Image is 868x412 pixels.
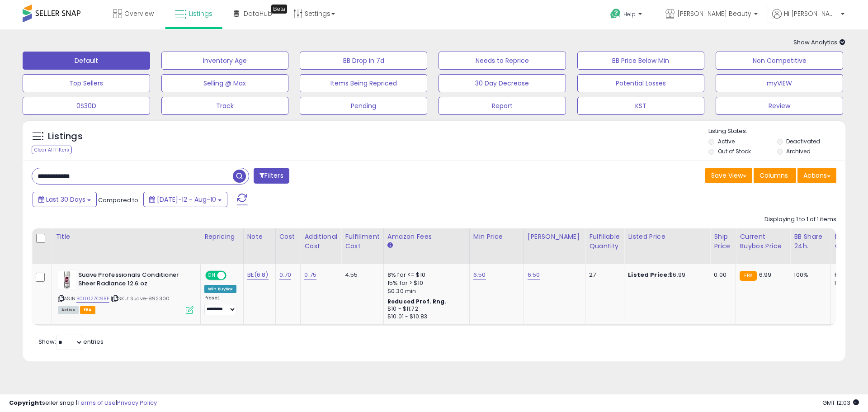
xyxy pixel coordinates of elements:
span: All listings currently available for purchase on Amazon [58,306,79,314]
div: ASIN: [58,271,193,313]
div: Tooltip anchor [271,5,287,14]
button: Save View [705,168,752,183]
div: BB Share 24h. [794,232,827,251]
label: Active [718,137,735,145]
button: [DATE]-12 - Aug-10 [143,192,227,207]
small: Amazon Fees. [387,242,393,250]
button: Inventory Age [161,52,289,70]
a: Help [603,1,651,29]
a: B00027C9BE [76,295,109,303]
div: FBM: 3 [835,279,864,287]
a: 0.75 [304,270,316,279]
span: Show: entries [38,337,104,346]
b: Reduced Prof. Rng. [387,298,447,305]
div: Ship Price [714,232,732,251]
label: Deactivated [786,137,820,145]
button: Filters [254,168,289,184]
a: 0.70 [279,270,292,279]
div: 0.00 [714,271,729,279]
button: Actions [797,168,836,183]
div: Fulfillable Quantity [589,232,620,251]
button: Selling @ Max [161,74,289,92]
span: Listings [189,9,212,18]
button: BB Drop in 7d [300,52,427,70]
button: Pending [300,97,427,115]
h5: Listings [48,130,83,143]
div: seller snap | | [9,399,157,407]
div: [PERSON_NAME] [528,232,581,242]
span: 2025-09-10 12:03 GMT [822,398,859,407]
button: Default [23,52,150,70]
button: Review [716,97,843,115]
div: 4.55 [345,271,377,279]
button: Items Being Repriced [300,74,427,92]
button: Report [439,97,566,115]
span: Overview [124,9,154,18]
div: Repricing [204,232,240,242]
div: 8% for <= $10 [387,271,462,279]
a: Terms of Use [77,398,116,407]
b: Suave Professionals Conditioner Sheer Radiance 12.6 oz [78,271,188,290]
div: Current Buybox Price [740,232,786,251]
button: Needs to Reprice [439,52,566,70]
span: [DATE]-12 - Aug-10 [157,195,216,204]
div: Amazon Fees [387,232,466,242]
div: Clear All Filters [32,146,72,154]
span: Columns [759,171,788,180]
div: Additional Cost [304,232,337,251]
small: FBA [740,271,756,281]
button: Columns [754,168,796,183]
div: Title [56,232,197,242]
label: Archived [786,147,811,155]
div: Displaying 1 to 1 of 1 items [764,215,836,224]
div: Listed Price [628,232,706,242]
b: Listed Price: [628,270,669,279]
button: Track [161,97,289,115]
div: Fulfillment Cost [345,232,380,251]
div: 100% [794,271,824,279]
span: Help [623,10,636,18]
button: Potential Losses [577,74,705,92]
span: DataHub [244,9,272,18]
a: Hi [PERSON_NAME] [772,9,844,29]
span: Show Analytics [793,38,845,47]
a: 6.50 [473,270,486,279]
div: Preset: [204,295,236,315]
span: Last 30 Days [46,195,85,204]
span: | SKU: Suave-892300 [111,295,170,302]
button: Last 30 Days [33,192,97,207]
span: OFF [225,272,240,279]
button: Top Sellers [23,74,150,92]
span: [PERSON_NAME] Beauty [677,9,751,18]
div: Win BuyBox [204,285,236,293]
div: Cost [279,232,297,242]
div: Note [247,232,272,242]
button: BB Price Below Min [577,52,705,70]
button: 30 Day Decrease [439,74,566,92]
a: 6.50 [528,270,540,279]
button: KST [577,97,705,115]
button: Non Competitive [716,52,843,70]
p: Listing States: [708,127,845,136]
div: 27 [589,271,617,279]
div: $10.01 - $10.83 [387,313,462,321]
img: 41xXotqhYAL._SL40_.jpg [58,271,76,289]
div: Num of Comp. [835,232,868,251]
div: 15% for > $10 [387,279,462,287]
strong: Copyright [9,398,42,407]
div: $0.30 min [387,287,462,295]
label: Out of Stock [718,147,751,155]
i: Get Help [610,8,621,19]
div: $10 - $11.72 [387,305,462,313]
div: Min Price [473,232,520,242]
span: FBA [80,306,95,314]
span: 6.99 [759,270,772,279]
a: BE(6.8) [247,270,269,279]
a: Privacy Policy [117,398,157,407]
span: ON [206,272,217,279]
div: $6.99 [628,271,703,279]
span: Hi [PERSON_NAME] [784,9,838,18]
button: 0S30D [23,97,150,115]
div: FBA: 1 [835,271,864,279]
span: Compared to: [98,196,140,204]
